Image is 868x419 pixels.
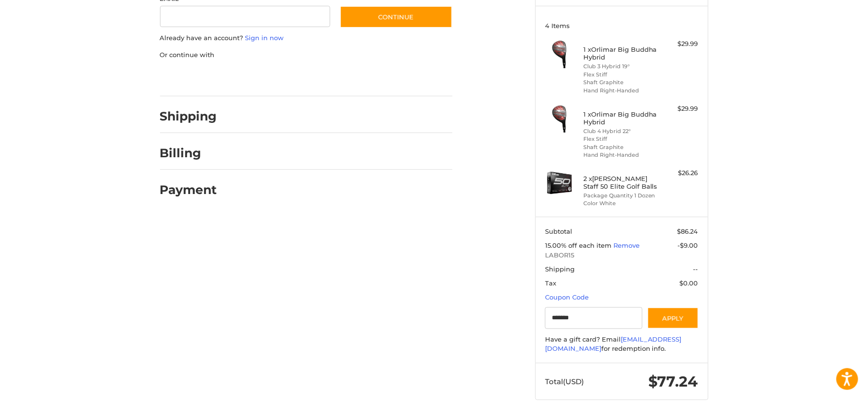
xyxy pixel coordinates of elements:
[545,335,698,354] div: Have a gift card? Email for redemption info.
[647,307,699,329] button: Apply
[613,241,640,249] a: Remove
[583,87,658,95] li: Hand Right-Handed
[583,110,658,126] h4: 1 x Orlimar Big Buddha Hybrid
[648,373,698,390] span: $77.24
[693,265,698,273] span: --
[680,279,698,287] span: $0.00
[660,39,698,49] div: $29.99
[545,265,575,273] span: Shipping
[583,62,658,71] li: Club 3 Hybrid 19°
[583,45,658,61] h4: 1 x Orlimar Big Buddha Hybrid
[583,71,658,79] li: Flex Stiff
[160,50,452,60] p: Or continue with
[545,22,698,30] h3: 4 Items
[160,182,217,197] h2: Payment
[583,199,658,208] li: Color White
[545,279,556,287] span: Tax
[340,6,452,28] button: Continue
[583,175,658,191] h4: 2 x [PERSON_NAME] Staff 50 Elite Golf Balls
[583,135,658,143] li: Flex Stiff
[583,78,658,87] li: Shaft Graphite
[583,127,658,135] li: Club 4 Hybrid 22°
[677,227,698,235] span: $86.24
[788,393,868,419] iframe: Google Customer Reviews
[545,251,698,260] span: LABOR15
[157,69,229,87] iframe: PayPal-paypal
[583,151,658,159] li: Hand Right-Handed
[678,241,698,249] span: -$9.00
[545,293,589,301] a: Coupon Code
[545,227,572,235] span: Subtotal
[160,109,217,124] h2: Shipping
[545,307,643,329] input: Gift Certificate or Coupon Code
[321,69,394,87] iframe: PayPal-venmo
[245,34,284,42] a: Sign in now
[660,168,698,178] div: $26.26
[583,143,658,151] li: Shaft Graphite
[583,192,658,200] li: Package Quantity 1 Dozen
[660,104,698,114] div: $29.99
[239,69,312,87] iframe: PayPal-paylater
[160,146,217,161] h2: Billing
[545,241,613,249] span: 15.00% off each item
[545,377,584,386] span: Total (USD)
[160,33,452,43] p: Already have an account?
